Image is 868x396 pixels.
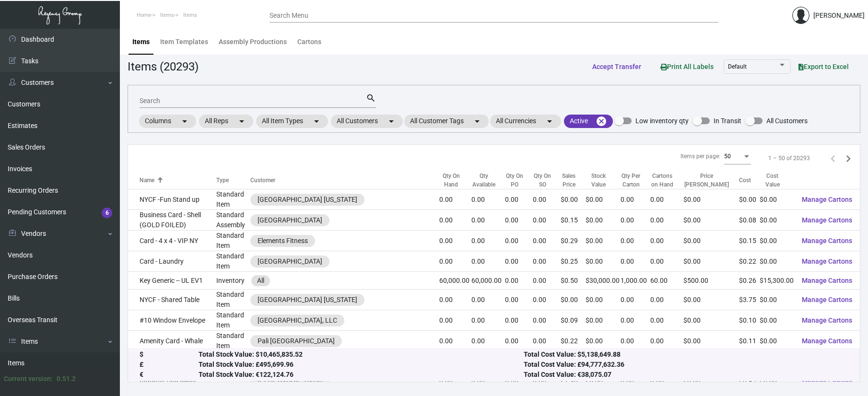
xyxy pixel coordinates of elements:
mat-chip: All Item Types [256,115,328,128]
div: Qty On SO [533,172,552,189]
div: Cartons [297,37,321,47]
div: [PERSON_NAME] [813,11,865,21]
div: [GEOGRAPHIC_DATA], LLC [258,315,337,326]
td: 0.00 [439,331,471,351]
img: admin@bootstrapmaster.com [792,7,809,24]
td: 0.00 [505,210,533,231]
td: $0.00 [739,189,760,210]
div: Qty On SO [533,172,561,189]
div: Name [140,176,216,185]
div: Cost [739,176,760,185]
td: $0.00 [586,251,621,272]
td: $0.00 [586,189,621,210]
div: Qty On Hand [439,172,463,189]
td: 60,000.00 [471,272,505,290]
button: Manage Cartons [794,312,860,329]
td: $0.00 [760,290,794,310]
td: $0.10 [739,310,760,331]
td: $0.00 [760,331,794,351]
span: Default [728,63,747,70]
td: $15,300.00 [760,272,794,290]
td: 0.00 [505,310,533,331]
td: $0.00 [760,189,794,210]
div: Type [216,176,229,185]
div: Qty On PO [505,172,533,189]
td: Key Generic -- UL EV1 [128,272,216,290]
td: $0.00 [760,231,794,251]
td: Business Card - Shell (GOLD FOILED) [128,210,216,231]
div: [GEOGRAPHIC_DATA] [258,215,322,225]
td: Standard Item [216,189,250,210]
span: Items [183,12,197,18]
td: $0.00 [586,310,621,331]
td: $0.22 [739,251,760,272]
td: 0.00 [621,251,650,272]
td: 0.00 [650,331,683,351]
span: Manage Cartons [802,316,852,324]
span: Manage Cartons [802,337,852,345]
td: Standard Item [216,231,250,251]
td: 0.00 [650,231,683,251]
td: 0.00 [471,251,505,272]
td: 0.00 [650,251,683,272]
td: Standard Item [216,251,250,272]
td: $0.08 [739,210,760,231]
td: 0.00 [471,210,505,231]
td: NYCF -Fun Stand up [128,189,216,210]
div: Qty Available [471,172,505,189]
button: Manage Cartons [794,272,860,289]
td: Standard Item [216,290,250,310]
div: Items (20293) [128,58,199,75]
td: 0.00 [533,231,561,251]
td: $0.00 [586,331,621,351]
td: 0.00 [533,331,561,351]
td: 0.00 [505,189,533,210]
mat-chip: All [251,275,270,286]
div: Price [PERSON_NAME] [683,172,730,189]
td: $0.11 [739,331,760,351]
button: Previous page [825,151,841,166]
td: 1,000.00 [621,272,650,290]
div: 1 – 50 of 20293 [768,154,810,163]
span: 50 [724,153,731,160]
td: $0.22 [561,331,585,351]
td: $30,000.00 [586,272,621,290]
div: Total Cost Value: €38,075.07 [524,370,848,380]
div: Sales Price [561,172,576,189]
td: $0.00 [683,189,739,210]
div: [GEOGRAPHIC_DATA] [US_STATE] [258,295,357,305]
div: Cartons on Hand [650,172,675,189]
td: $3.75 [739,290,760,310]
div: Cost Value [760,172,794,189]
td: 0.00 [621,331,650,351]
td: 0.00 [505,251,533,272]
button: Next page [841,151,856,166]
mat-select: Items per page: [724,153,751,160]
td: Card - 4 x 4 - VIP NY [128,231,216,251]
mat-icon: arrow_drop_down [311,116,322,127]
td: $0.29 [561,231,585,251]
td: 0.00 [621,210,650,231]
td: Inventory [216,272,250,290]
td: NYCF - Shared Table [128,290,216,310]
div: Total Stock Value: $10,465,835.52 [199,350,523,360]
div: Items [132,37,150,47]
mat-icon: arrow_drop_down [544,116,555,127]
button: Print All Labels [653,58,721,75]
mat-chip: Active [564,115,613,128]
td: $0.00 [683,210,739,231]
td: 0.00 [505,272,533,290]
span: Print All Labels [660,63,714,70]
span: Manage Cartons [802,196,852,203]
td: 0.00 [533,290,561,310]
td: 0.00 [471,310,505,331]
td: 0.00 [439,231,471,251]
span: Manage Cartons [802,277,852,284]
td: $0.00 [561,189,585,210]
div: € [140,370,199,380]
mat-icon: arrow_drop_down [236,116,247,127]
span: Manage Cartons [802,296,852,303]
div: [GEOGRAPHIC_DATA] [US_STATE] [258,195,357,205]
td: 0.00 [650,189,683,210]
th: Customer [250,172,439,189]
